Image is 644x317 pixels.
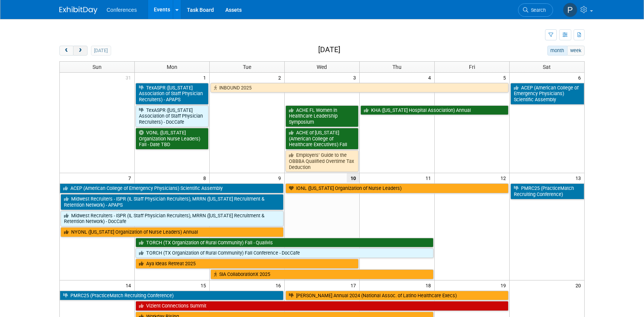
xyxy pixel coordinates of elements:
h2: [DATE] [318,46,340,54]
img: Priscilla Wheeler [563,3,577,17]
span: Sun [92,64,102,70]
a: Search [518,3,553,17]
a: Employers’ Guide to the OBBBA Qualified Overtime Tax Deduction [285,150,359,172]
span: 10 [347,173,359,183]
a: Midwest Recruiters - ISPR (IL Staff Physician Recruiters), MRRN ([US_STATE] Recruitment & Retenti... [61,211,284,226]
span: 7 [128,173,134,183]
span: 4 [427,73,434,82]
a: TexASPR ([US_STATE] Association of Staff Physician Recruiters) - APAPS [135,83,209,105]
a: KHA ([US_STATE] Hospital Association) Annual [360,105,509,115]
a: ACHE of [US_STATE] (American College of Healthcare Executives) Fall [285,128,359,150]
span: 16 [275,280,284,290]
a: Aya Ideas Retreat 2025 [135,259,359,269]
img: ExhibitDay [59,6,97,14]
a: SIA CollaborationX 2025 [210,269,434,279]
span: 18 [425,280,434,290]
span: 12 [500,173,509,183]
a: TORCH (TX Organization of Rural Community) Fall Conference - DocCafe [135,248,433,258]
span: 1 [202,73,209,82]
button: month [547,46,567,56]
span: 20 [575,280,584,290]
span: 19 [500,280,509,290]
span: 6 [577,73,584,82]
span: Sat [543,64,551,70]
a: INBOUND 2025 [210,83,508,93]
button: [DATE] [91,46,111,56]
span: 8 [202,173,209,183]
span: Mon [167,64,177,70]
span: Search [528,7,546,13]
a: IONL ([US_STATE] Organization of Nurse Leaders) [285,183,509,193]
span: 11 [425,173,434,183]
a: Vizient Connections Summit [135,301,508,311]
span: Fri [469,64,475,70]
span: Wed [317,64,327,70]
a: NYONL ([US_STATE] Organization of Nurse Leaders) Annual [61,227,284,237]
span: 17 [350,280,359,290]
button: prev [59,46,73,56]
span: 3 [352,73,359,82]
a: TORCH (TX Organization of Rural Community) Fall - Qualivis [135,238,433,248]
a: ACEP (American College of Emergency Physicians) Scientific Assembly [60,183,284,193]
span: 5 [502,73,509,82]
span: Tue [243,64,251,70]
span: 15 [200,280,209,290]
span: Thu [392,64,402,70]
a: PMRC25 (PracticeMatch Recruiting Conference) [60,291,284,301]
span: 2 [277,73,284,82]
a: ACHE FL Women in Healthcare Leadership Symposium [285,105,359,127]
span: 31 [125,73,134,82]
a: PMRC25 (PracticeMatch Recruiting Conference) [510,183,584,199]
a: VONL ([US_STATE] Organization Nurse Leaders) Fall - Date TBD [135,128,209,150]
button: week [567,46,585,56]
span: Conferences [107,7,137,13]
span: 13 [575,173,584,183]
button: next [73,46,87,56]
a: Midwest Recruiters - ISPR (IL Staff Physician Recruiters), MRRN ([US_STATE] Recruitment & Retenti... [61,194,284,210]
span: 9 [277,173,284,183]
span: 14 [125,280,134,290]
a: ACEP (American College of Emergency Physicians) Scientific Assembly [510,83,584,105]
a: TexASPR ([US_STATE] Association of Staff Physician Recruiters) - DocCafe [135,105,209,127]
a: [PERSON_NAME] Annual 2024 (National Assoc. of Latino Healthcare Execs) [285,291,509,301]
